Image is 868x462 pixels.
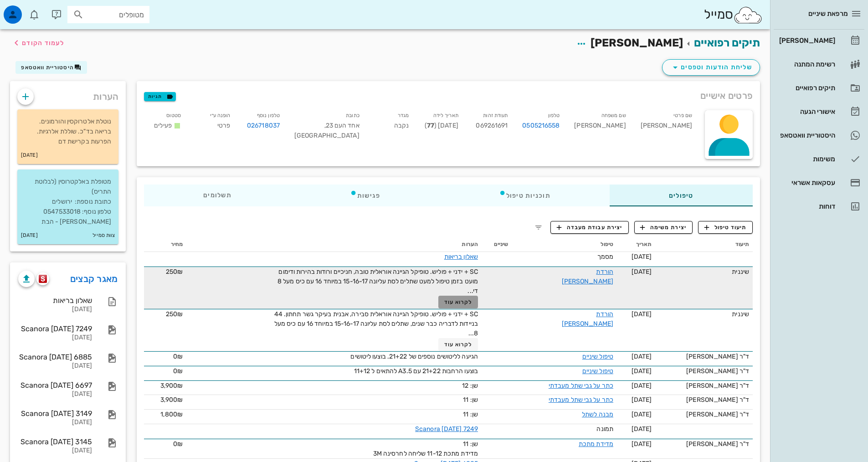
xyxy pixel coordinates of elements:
span: 3,900₪ [160,382,183,390]
span: תיעוד טיפול [704,223,747,231]
a: אישורי הגעה [774,101,864,123]
div: שיננית [659,267,749,277]
a: כתר על גבי שתל מעבדתי [549,382,613,390]
button: לקרוא עוד [438,296,478,308]
span: 069261691 [476,122,508,129]
span: תגיות [148,92,172,101]
th: מחיר [144,237,186,252]
strong: 77 [427,122,434,129]
span: לקרוא עוד [444,341,473,348]
small: תעודת זהות [483,113,508,118]
div: ד"ר [PERSON_NAME] [659,439,749,449]
a: Scanora [DATE] 7249 [415,425,478,433]
span: שליחת הודעות וטפסים [670,62,752,73]
div: דוחות [777,203,835,210]
span: , [324,122,326,129]
th: הערות [186,237,482,252]
div: ד"ר [PERSON_NAME] [659,366,749,376]
div: הערות [10,81,126,108]
div: [PERSON_NAME] [633,108,699,146]
div: עסקאות אשראי [777,179,835,186]
small: שם פרטי [673,113,692,118]
a: הורדת [PERSON_NAME] [562,310,613,328]
div: Scanora [DATE] 3145 [18,437,92,446]
a: תיקים רפואיים [774,77,864,99]
span: בוצעו הרחבות 21+22 עם A3.5 להתאים ל 11+12 [354,367,478,375]
span: [DATE] [632,253,652,261]
div: נקבה [367,108,416,146]
span: [DATE] [632,411,652,418]
div: Scanora [DATE] 6885 [18,353,92,361]
div: שאלון בריאות [18,296,92,305]
div: [DATE] [18,419,92,426]
span: שן: 11 [463,411,478,418]
th: תיעוד [655,237,753,252]
a: מאגר קבצים [70,272,118,286]
div: [DATE] [18,390,92,398]
span: [GEOGRAPHIC_DATA] [294,132,360,139]
p: מטופלת באלקטרוסין (לבלוטת התריס) כתובת נוספת: ירושלים טלפון נוסף: 0547533018 [PERSON_NAME] - הבת [25,177,111,227]
a: 0505216558 [522,121,560,131]
div: Scanora [DATE] 6697 [18,381,92,390]
div: פרטי [188,108,238,146]
div: טיפולים [610,185,753,206]
a: רשימת המתנה [774,53,864,75]
div: שיננית [659,309,749,319]
span: [DATE] [632,440,652,448]
small: שם משפחה [601,113,626,118]
a: דוחות [774,195,864,217]
a: עסקאות אשראי [774,172,864,194]
img: scanora logo [39,275,47,283]
span: [DATE] [632,425,652,433]
span: SC + ידני + פוליש. טופיקל הגיינה אוראלית סבירה, אבנית בעיקר גשר תחתון. 44 בניידות לדבריה כבר שנים... [274,310,478,337]
span: תג [27,7,32,13]
span: היסטוריית וואטסאפ [21,64,74,71]
small: תאריך לידה [433,113,458,118]
div: [PERSON_NAME] [777,37,835,44]
div: רשימת המתנה [777,61,835,68]
span: יצירת עבודת מעבדה [557,223,622,231]
p: נוטלת אלטרוקסין והורמונים. בריאה בד"כ. שוללת אלרגיות. הפרעות בקרישת דם [25,117,111,147]
span: 0₪ [173,353,183,360]
div: ד"ר [PERSON_NAME] [659,381,749,390]
div: [DATE] [18,362,92,370]
img: SmileCloud logo [733,6,763,24]
span: הגיעה לליטושים נוספים של 21+22. בוצעו ליטושים [350,353,478,360]
div: ד"ר [PERSON_NAME] [659,352,749,361]
small: מגדר [398,113,409,118]
span: 1,800₪ [160,411,183,418]
span: 3,900₪ [160,396,183,404]
small: כתובת [346,113,360,118]
a: היסטוריית וואטסאפ [774,124,864,146]
div: Scanora [DATE] 7249 [18,324,92,333]
th: תאריך [617,237,655,252]
button: לקרוא עוד [438,338,478,351]
small: הופנה ע״י [210,113,231,118]
a: מבנה לשתל [582,411,613,418]
div: אישורי הגעה [777,108,835,115]
span: [DATE] [632,310,652,318]
small: טלפון [548,113,560,118]
span: שן: 12 [462,382,478,390]
button: scanora logo [36,272,49,285]
span: אחד העם 23 [324,122,360,129]
th: שיניים [482,237,512,252]
a: טיפול שיניים [582,367,613,375]
a: הורדת [PERSON_NAME] [562,268,613,285]
span: 250₪ [166,310,183,318]
div: [DATE] [18,334,92,342]
span: 0₪ [173,367,183,375]
span: יצירת משימה [640,223,687,231]
span: לקרוא עוד [444,299,473,305]
a: כתר על גבי שתל מעבדתי [549,396,613,404]
button: תיעוד טיפול [698,221,753,234]
div: פגישות [291,185,440,206]
span: 250₪ [166,268,183,276]
span: [DATE] [632,396,652,404]
button: היסטוריית וואטסאפ [15,61,87,74]
span: SC + ידני + פוליש. טופיקל הגיינה אוראלית טובה, חניכיים ורודות בהירות ודימום מועט בזמן טיפול למעט ... [277,268,478,295]
div: תוכניות טיפול [440,185,610,206]
span: [DATE] [632,353,652,360]
span: [DATE] [632,367,652,375]
small: סטטוס [166,113,181,118]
